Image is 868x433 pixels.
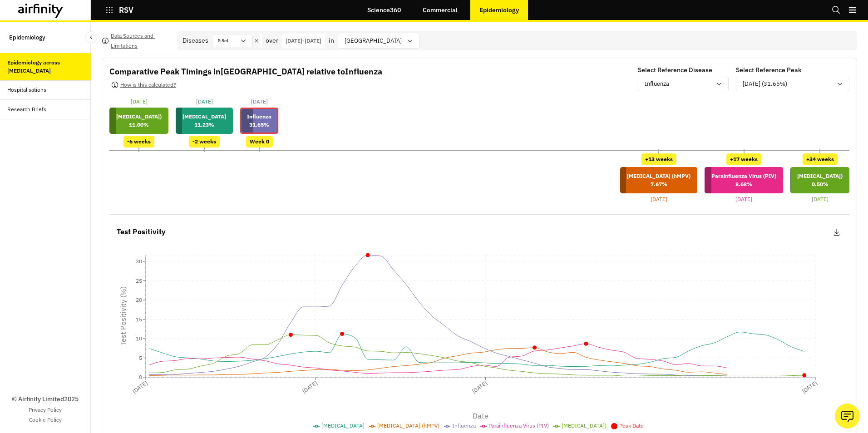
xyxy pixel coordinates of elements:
[638,65,712,75] p: Select Reference Disease
[246,136,273,148] div: Week 0
[645,79,669,89] p: Influenza
[711,180,776,188] p: 8.68 %
[711,172,776,180] p: Parainfluenza Virus (PIV)
[120,80,176,90] p: How is this calculated?
[736,65,802,75] p: Select Reference Peak
[189,136,220,148] div: -2 weeks
[321,422,365,429] span: [MEDICAL_DATA]
[182,36,208,45] div: Diseases
[301,379,319,395] tspan: [DATE]
[136,277,142,284] tspan: 25
[266,36,278,45] p: over
[247,113,271,121] p: Influenza
[139,354,142,361] tspan: 5
[182,121,226,129] p: 11.23 %
[247,121,271,129] p: 31.65 %
[627,172,690,180] p: [MEDICAL_DATA] (hMPV)
[797,172,843,180] p: [MEDICAL_DATA])
[452,422,476,429] span: Influenza
[473,411,488,420] tspan: Date
[119,6,133,14] p: RSV
[812,195,829,203] p: [DATE]
[735,195,752,203] p: [DATE]
[797,180,843,188] p: 0.50 %
[7,105,46,113] div: Research Briefs
[212,34,240,47] div: 5 Sel.
[182,113,226,121] p: [MEDICAL_DATA]
[139,374,142,380] tspan: 0
[801,379,819,395] tspan: [DATE]
[136,296,142,303] tspan: 20
[651,195,667,203] p: [DATE]
[118,286,128,346] tspan: Test Positivity (%)
[105,2,133,18] button: RSV
[109,65,382,78] p: Comparative Peak Timings in [GEOGRAPHIC_DATA] relative to Influenza
[102,34,170,48] button: Data Sources and Limitations
[196,98,213,106] p: [DATE]
[743,79,787,89] p: [DATE] (31.65%)
[131,379,149,395] tspan: [DATE]
[286,37,321,45] p: [DATE] - [DATE]
[117,226,166,238] p: Test Positivity
[562,422,607,429] span: [MEDICAL_DATA])
[835,403,860,428] button: Ask our analysts
[116,113,162,121] p: [MEDICAL_DATA])
[627,180,690,188] p: 7.67 %
[12,394,79,404] p: © Airfinity Limited 2025
[803,153,838,165] div: +34 weeks
[131,98,148,106] p: [DATE]
[619,422,644,429] span: Peak Date
[251,98,268,106] p: [DATE]
[7,59,84,75] div: Epidemiology across [MEDICAL_DATA]
[116,121,162,129] p: 11.00 %
[9,29,45,46] p: Epidemiology
[488,422,549,429] span: Parainfluenza Virus (PIV)
[726,153,761,165] div: +17 weeks
[123,136,154,148] div: -6 weeks
[136,335,142,342] tspan: 10
[109,78,178,92] button: How is this calculated?
[479,6,519,14] p: Epidemiology
[29,416,62,424] a: Cookie Policy
[641,153,676,165] div: +13 weeks
[85,31,97,43] button: Close Sidebar
[29,406,62,414] a: Privacy Policy
[471,379,488,395] tspan: [DATE]
[7,86,46,94] div: Hospitalisations
[377,422,439,429] span: [MEDICAL_DATA] (hMPV)
[832,2,841,18] button: Search
[111,31,170,51] p: Data Sources and Limitations
[329,36,334,45] p: in
[136,258,142,265] tspan: 30
[136,316,142,323] tspan: 15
